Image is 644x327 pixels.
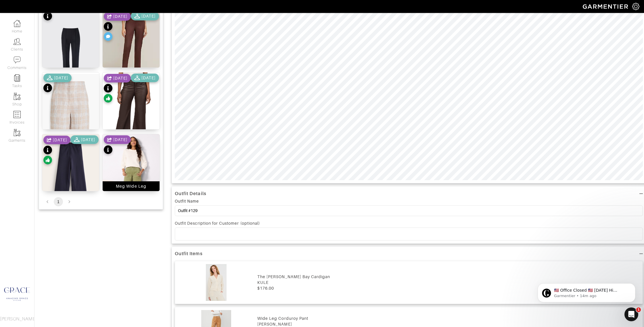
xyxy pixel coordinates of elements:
div: [DATE] [113,14,127,19]
div: Shared date [104,74,131,82]
div: See product info [104,74,159,104]
img: reminder-icon-8004d30b9f0a5d33ae49ab947aed9ed385cf756f9e5892f1edd6e32f2345188e.png [14,74,21,82]
iframe: Intercom notifications message [529,271,644,311]
nav: pagination navigation [42,197,160,206]
div: Shared date [104,12,131,21]
img: garments-icon-b7da505a4dc4fd61783c78ac3ca0ef83fa9d6f193b1c9dc38574b1d14d53ca28.png [14,93,21,100]
img: details [103,134,160,220]
div: [DATE] [81,137,95,143]
img: details [103,72,160,160]
div: See product info [43,74,72,94]
div: [DATE] [141,13,156,19]
div: Outfit Items [175,251,203,257]
div: Purchased date [43,74,72,82]
img: comment-icon-a0a6a9ef722e966f86d9cbdc48e553b5cf19dbc54f86b18d962a5391bc8f6eb6.png [14,56,21,64]
div: Shared date [104,135,131,144]
div: [DATE] [141,75,156,81]
div: Purchased date [131,74,159,82]
div: KULE [257,280,640,285]
div: Shared date [43,136,70,144]
img: orders-icon-0abe47150d42831381b5fb84f609e132dff9fe21cb692f30cb5eec754e2cba89.png [14,111,21,118]
img: garments-icon-b7da505a4dc4fd61783c78ac3ca0ef83fa9d6f193b1c9dc38574b1d14d53ca28.png [14,129,21,136]
img: details [42,72,99,187]
div: See product info [104,135,131,155]
iframe: Intercom live chat [624,307,638,321]
div: The [PERSON_NAME] Bay Cardigan [257,274,640,280]
div: Wide Leg Corduroy Pant [257,316,640,321]
div: [DATE] [53,137,67,143]
div: [DATE] [113,75,127,81]
div: [DATE] [113,137,127,143]
div: Outfit Name [175,198,199,204]
div: See product info [104,12,159,42]
span: 1 [636,307,641,312]
img: details [103,11,160,80]
div: See product info [43,12,52,22]
div: See product info [43,135,99,166]
div: Meg Wide Leg [116,183,146,189]
div: [PERSON_NAME] [257,321,640,327]
div: $176.00 [257,285,640,291]
img: dashboard-icon-dbcd8f5a0b271acd01030246c82b418ddd0df26cd7fceb0bd07c9910d44c42f6.png [14,20,21,27]
button: page 1 [54,197,63,206]
img: details [42,134,99,208]
img: clients-icon-6bae9207a08558b7cb47a8932f037763ab4055f8c8b6bfacd5dc20c3e0201464.png [14,38,21,45]
img: garmentier-logo-header-white-b43fb05a5012e4ada735d5af1a66efaba907eab6374d6393d1fbf88cb4ef424d.png [580,1,632,11]
div: Purchased date [131,12,159,20]
img: The Terry Bay Cardigan [178,264,254,301]
div: Purchased date [70,135,99,144]
div: Outfit Description for Customer (optional) [175,220,643,226]
div: Outfit Details [175,191,206,197]
div: [DATE] [54,75,68,81]
img: gear-icon-white-bd11855cb880d31180b6d7d6211b90ccbf57a29d726f0c71d8c61bd08dd39cc2.png [632,3,639,10]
